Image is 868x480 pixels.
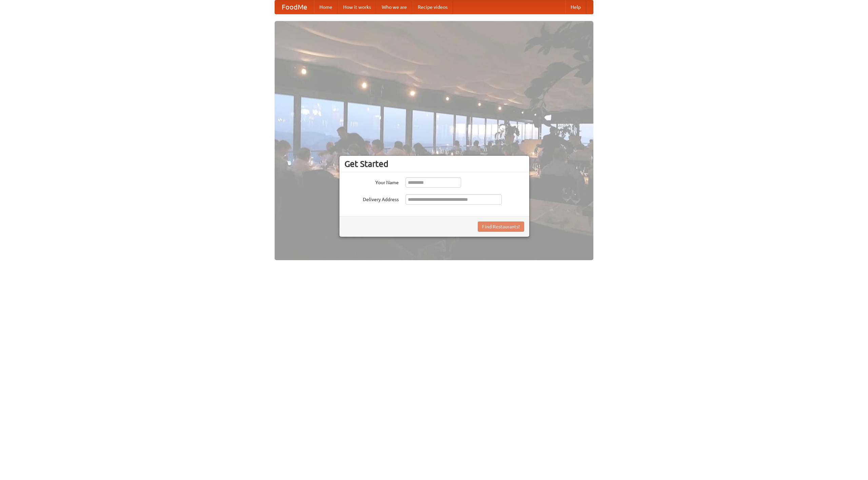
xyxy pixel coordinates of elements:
a: How it works [338,0,376,14]
button: Find Restaurants! [478,222,524,232]
h3: Get Started [344,159,524,169]
label: Delivery Address [344,194,399,203]
a: Recipe videos [412,0,453,14]
label: Your Name [344,177,399,186]
a: FoodMe [275,0,314,14]
a: Help [565,0,586,14]
a: Home [314,0,338,14]
a: Who we are [376,0,412,14]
